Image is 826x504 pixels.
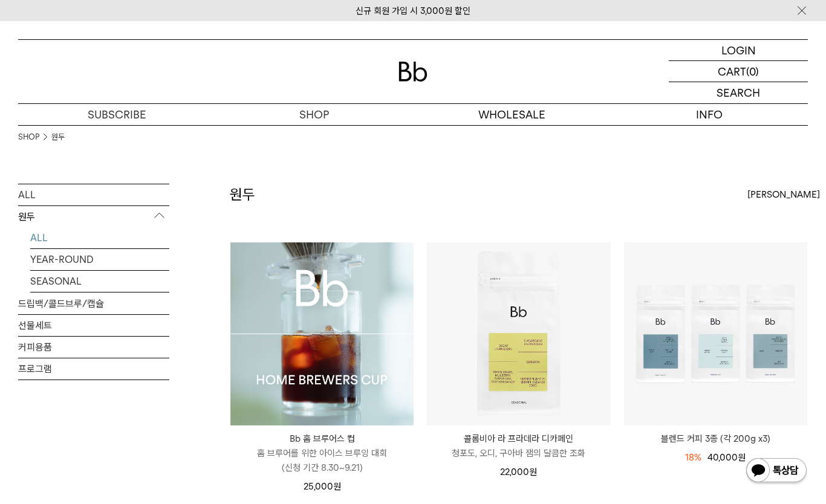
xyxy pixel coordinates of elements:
[230,242,414,425] img: Bb 홈 브루어스 컵
[529,467,537,477] span: 원
[333,481,341,492] span: 원
[427,431,610,460] a: 콜롬비아 라 프라데라 디카페인 청포도, 오디, 구아바 잼의 달콤한 조화
[624,242,807,425] img: 블렌드 커피 3종 (각 200g x3)
[624,431,807,446] a: 블렌드 커피 3종 (각 200g x3)
[18,293,169,314] a: 드립백/콜드브루/캡슐
[30,249,169,270] a: YEAR-ROUND
[747,187,820,202] span: [PERSON_NAME]
[745,457,808,486] img: 카카오톡 채널 1:1 채팅 버튼
[707,452,746,463] span: 40,000
[30,227,169,248] a: ALL
[669,40,808,61] a: LOGIN
[611,104,808,125] p: INFO
[721,40,756,60] p: LOGIN
[18,337,169,358] a: 커피용품
[18,131,39,143] a: SHOP
[230,446,414,475] p: 홈 브루어를 위한 아이스 브루잉 대회 (신청 기간 8.30~9.21)
[356,5,470,16] a: 신규 회원 가입 시 3,000원 할인
[51,131,65,143] a: 원두
[18,184,169,205] a: ALL
[669,61,808,82] a: CART (0)
[30,271,169,292] a: SEASONAL
[230,184,255,205] h2: 원두
[718,61,746,82] p: CART
[413,104,611,125] p: WHOLESALE
[427,242,610,425] img: 콜롬비아 라 프라데라 디카페인
[717,82,760,103] p: SEARCH
[427,446,610,460] p: 청포도, 오디, 구아바 잼의 달콤한 조화
[18,358,169,380] a: 프로그램
[427,431,610,446] p: 콜롬비아 라 프라데라 디카페인
[18,206,169,228] p: 원두
[18,104,216,125] a: SUBSCRIBE
[500,467,537,477] span: 22,000
[216,104,414,125] a: SHOP
[230,431,414,475] a: Bb 홈 브루어스 컵 홈 브루어를 위한 아이스 브루잉 대회(신청 기간 8.30~9.21)
[746,61,759,82] p: (0)
[18,315,169,336] a: 선물세트
[685,450,701,465] div: 18%
[738,452,746,463] span: 원
[398,62,428,82] img: 로고
[230,431,414,446] p: Bb 홈 브루어스 컵
[304,481,341,492] span: 25,000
